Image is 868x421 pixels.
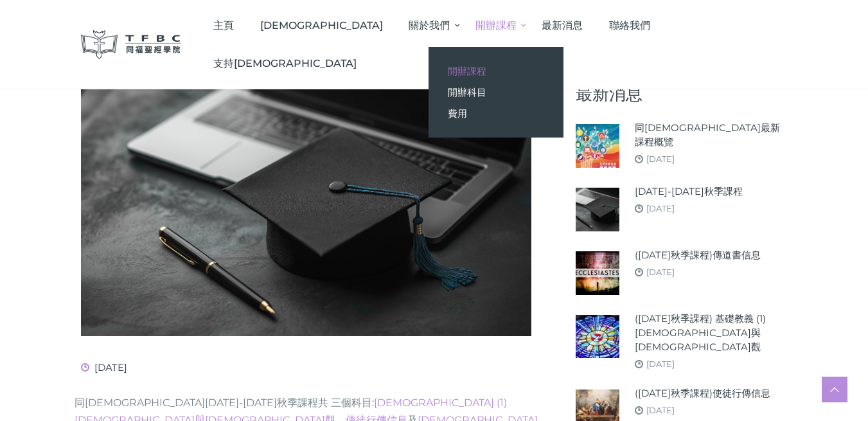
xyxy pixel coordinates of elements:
[429,103,563,124] a: 費用
[542,19,583,31] span: 最新消息
[646,405,675,415] a: [DATE]
[200,6,247,44] a: 主頁
[822,377,847,402] a: Scroll to top
[635,121,788,149] a: 同[DEMOGRAPHIC_DATA]最新課程概覽
[260,19,383,31] span: [DEMOGRAPHIC_DATA]
[646,359,675,369] a: [DATE]
[448,86,486,98] span: 開辦科目
[200,44,370,82] a: 支持[DEMOGRAPHIC_DATA]
[213,57,357,69] span: 支持[DEMOGRAPHIC_DATA]
[429,60,563,82] a: 開辦課程
[529,6,596,44] a: 最新消息
[635,184,743,199] a: [DATE]-[DATE]秋季課程
[475,19,517,31] span: 開辦課程
[646,154,675,164] a: [DATE]
[463,6,529,44] a: 開辦課程
[609,19,650,31] span: 聯絡我們
[81,361,127,373] span: [DATE]
[646,267,675,277] a: [DATE]
[635,248,761,262] a: ([DATE]秋季課程)傳道書信息
[576,251,619,294] img: (2025年秋季課程)傳道書信息
[646,203,675,213] a: [DATE]
[576,315,619,358] img: (2025年秋季課程) 基礎教義 (1) 聖靈觀與教會觀
[576,124,619,167] img: 同福聖經學院最新課程概覽
[576,188,619,231] img: 2025-26年秋季課程
[409,19,450,31] span: 關於我們
[635,312,788,354] a: ([DATE]秋季課程) 基礎教義 (1) [DEMOGRAPHIC_DATA]與[DEMOGRAPHIC_DATA]觀
[448,107,467,120] span: 費用
[396,6,463,44] a: 關於我們
[429,82,563,103] a: 開辦科目
[635,386,770,400] a: ([DATE]秋季課程)使徒行傳信息
[576,84,787,104] h5: 最新消息
[448,65,486,77] span: 開辦課程
[596,6,664,44] a: 聯絡我們
[81,30,181,59] img: 同福聖經學院 TFBC
[247,6,396,44] a: [DEMOGRAPHIC_DATA]
[213,19,234,31] span: 主頁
